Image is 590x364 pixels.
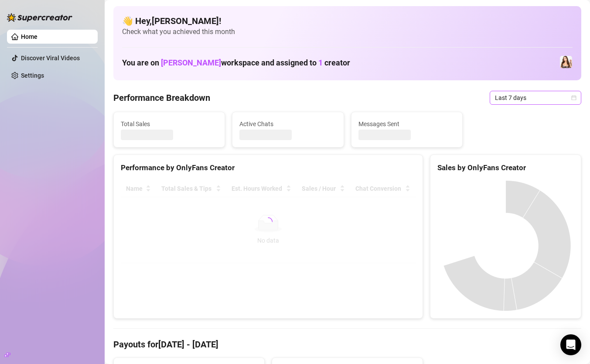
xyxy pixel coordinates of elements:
[113,92,210,104] h4: Performance Breakdown
[122,27,573,37] span: Check what you achieved this month
[318,58,323,67] span: 1
[7,13,72,22] img: logo-BBDzfeDw.svg
[437,162,574,174] div: Sales by OnlyFans Creator
[121,162,416,174] div: Performance by OnlyFans Creator
[122,15,573,27] h4: 👋 Hey, [PERSON_NAME] !
[21,33,38,40] a: Home
[4,352,10,358] span: build
[122,58,350,68] h1: You are on workspace and assigned to creator
[560,56,572,68] img: Lydia
[560,334,581,355] div: Open Intercom Messenger
[358,119,455,129] span: Messages Sent
[21,55,80,62] a: Discover Viral Videos
[161,58,221,67] span: [PERSON_NAME]
[495,91,576,104] span: Last 7 days
[571,95,576,100] span: calendar
[121,119,218,129] span: Total Sales
[262,216,274,228] span: loading
[239,119,336,129] span: Active Chats
[113,338,581,350] h4: Payouts for [DATE] - [DATE]
[21,72,44,79] a: Settings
